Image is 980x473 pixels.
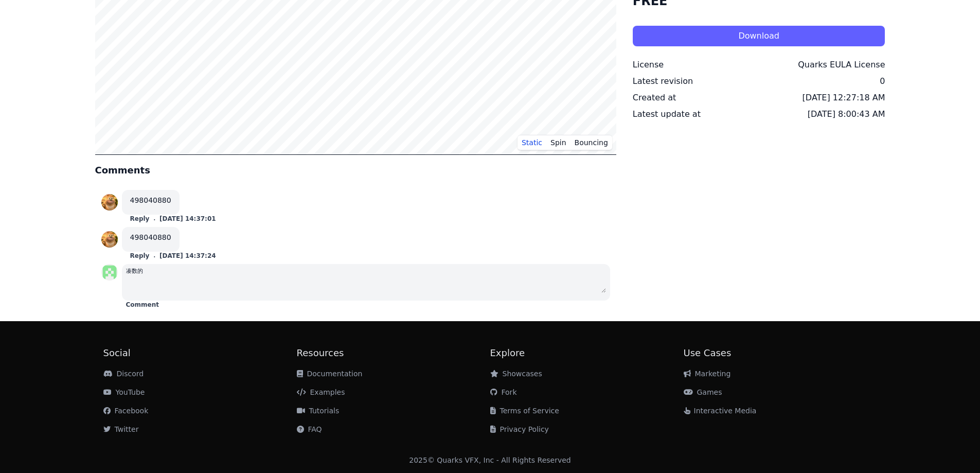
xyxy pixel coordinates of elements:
[126,301,159,309] button: Comment
[803,92,885,104] div: [DATE] 12:27:18 AM
[103,407,149,415] a: Facebook
[409,455,571,465] div: 2025 © Quarks VFX, Inc - All Rights Reserved
[297,370,363,378] a: Documentation
[633,59,664,71] div: License
[130,215,150,223] button: Reply
[153,216,155,222] small: .
[101,194,118,211] img: profile
[101,264,118,281] img: profile
[130,252,150,260] button: Reply
[490,388,517,396] a: Fork
[297,388,345,396] a: Examples
[490,346,684,360] h2: Explore
[297,346,490,360] h2: Resources
[490,370,542,378] a: Showcases
[571,135,612,150] button: Bouncing
[490,407,559,415] a: Terms of Service
[633,75,693,87] div: Latest revision
[546,135,571,150] button: Spin
[633,26,885,46] button: Download
[126,268,143,274] small: 凑数的
[297,407,340,415] a: Tutorials
[798,59,885,71] div: Quarks EULA License
[103,388,145,396] a: YouTube
[684,346,877,360] h2: Use Cases
[490,425,549,433] a: Privacy Policy
[880,75,885,87] div: 0
[684,370,731,378] a: Marketing
[633,108,701,120] div: Latest update at
[95,163,616,178] h4: Comments
[518,135,546,150] button: Static
[684,407,757,415] a: Interactive Media
[684,388,722,396] a: Games
[130,196,171,204] a: 498040880
[103,370,144,378] a: Discord
[103,425,139,433] a: Twitter
[103,346,297,360] h2: Social
[297,425,322,433] a: FAQ
[808,108,885,120] div: [DATE] 8:00:43 AM
[153,253,155,259] small: .
[159,252,216,260] button: [DATE] 14:37:24
[130,233,171,241] a: 498040880
[159,215,216,223] button: [DATE] 14:37:01
[101,231,118,248] img: profile
[633,92,676,104] div: Created at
